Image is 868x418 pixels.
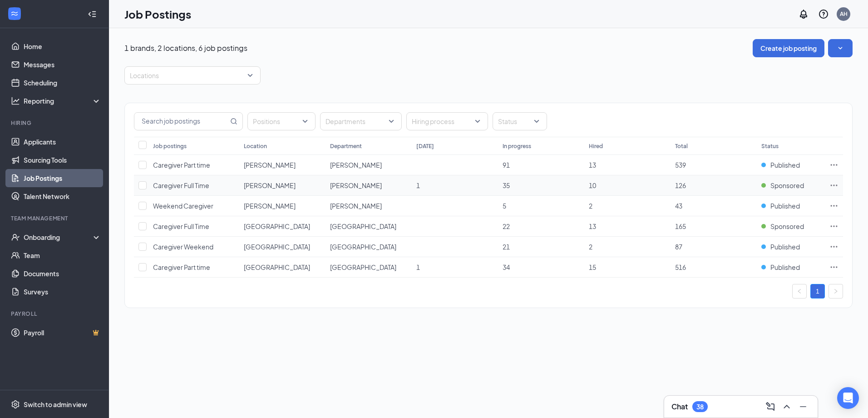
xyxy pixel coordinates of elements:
[584,137,671,155] th: Hired
[757,137,825,155] th: Status
[796,399,810,414] button: Minimize
[498,137,584,155] th: In progress
[244,202,296,210] span: [PERSON_NAME]
[330,181,382,189] span: [PERSON_NAME]
[589,222,596,230] span: 13
[503,243,510,251] span: 21
[503,161,510,169] span: 91
[11,96,20,105] svg: Analysis
[239,175,325,196] td: Brandon
[244,142,267,150] div: Location
[675,222,686,230] span: 165
[24,187,101,205] a: Talent Network
[134,113,228,130] input: Search job postings
[763,399,778,414] button: ComposeMessage
[24,246,101,264] a: Team
[818,9,829,20] svg: QuestionInfo
[675,263,686,271] span: 516
[24,133,101,151] a: Applicants
[798,401,809,412] svg: Minimize
[239,257,325,278] td: Tampa
[330,142,362,150] div: Department
[589,161,596,169] span: 13
[675,202,682,210] span: 43
[671,402,688,412] h3: Chat
[124,43,247,53] p: 1 brands, 2 locations, 6 job postings
[829,284,843,299] button: right
[798,9,809,20] svg: Notifications
[24,400,87,409] div: Switch to admin view
[811,284,824,298] a: 1
[24,151,101,169] a: Sourcing Tools
[11,214,99,222] div: Team Management
[153,243,213,251] span: Caregiver Weekend
[239,196,325,216] td: Brandon
[10,9,19,18] svg: WorkstreamLogo
[671,137,757,155] th: Total
[829,222,838,231] svg: Ellipses
[503,202,506,210] span: 5
[325,237,412,257] td: Tampa
[416,181,420,189] span: 1
[230,118,237,125] svg: MagnifyingGlass
[330,222,396,230] span: [GEOGRAPHIC_DATA]
[589,202,592,210] span: 2
[244,161,296,169] span: [PERSON_NAME]
[24,169,101,187] a: Job Postings
[829,263,838,272] svg: Ellipses
[837,387,859,409] div: Open Intercom Messenger
[770,263,800,272] span: Published
[589,181,596,189] span: 10
[836,44,845,53] svg: SmallChevronDown
[325,175,412,196] td: Brandon
[589,243,592,251] span: 2
[11,119,99,127] div: Hiring
[770,222,804,231] span: Sponsored
[330,202,382,210] span: [PERSON_NAME]
[239,216,325,237] td: Tampa
[753,39,824,57] button: Create job posting
[11,400,20,409] svg: Settings
[765,401,776,412] svg: ComposeMessage
[124,6,191,22] h1: Job Postings
[244,222,310,230] span: [GEOGRAPHIC_DATA]
[589,263,596,271] span: 15
[325,155,412,175] td: Brandon
[770,181,804,190] span: Sponsored
[153,263,210,271] span: Caregiver Part time
[153,161,210,169] span: Caregiver Part time
[833,289,838,294] span: right
[810,284,825,299] li: 1
[325,216,412,237] td: Tampa
[675,181,686,189] span: 126
[153,181,209,189] span: Caregiver Full Time
[330,161,382,169] span: [PERSON_NAME]
[829,181,838,190] svg: Ellipses
[24,74,101,92] a: Scheduling
[325,196,412,216] td: Brandon
[696,403,704,411] div: 38
[24,233,94,242] div: Onboarding
[244,181,296,189] span: [PERSON_NAME]
[153,142,187,150] div: Job postings
[503,222,510,230] span: 22
[792,284,807,299] button: left
[11,233,20,242] svg: UserCheck
[779,399,794,414] button: ChevronUp
[416,263,420,271] span: 1
[829,284,843,299] li: Next Page
[503,181,510,189] span: 35
[781,401,792,412] svg: ChevronUp
[330,263,396,271] span: [GEOGRAPHIC_DATA]
[24,264,101,283] a: Documents
[828,39,853,57] button: SmallChevronDown
[829,160,838,169] svg: Ellipses
[770,201,800,210] span: Published
[829,242,838,251] svg: Ellipses
[675,161,686,169] span: 539
[24,283,101,301] a: Surveys
[153,222,209,230] span: Caregiver Full Time
[24,55,101,74] a: Messages
[792,284,807,299] li: Previous Page
[503,263,510,271] span: 34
